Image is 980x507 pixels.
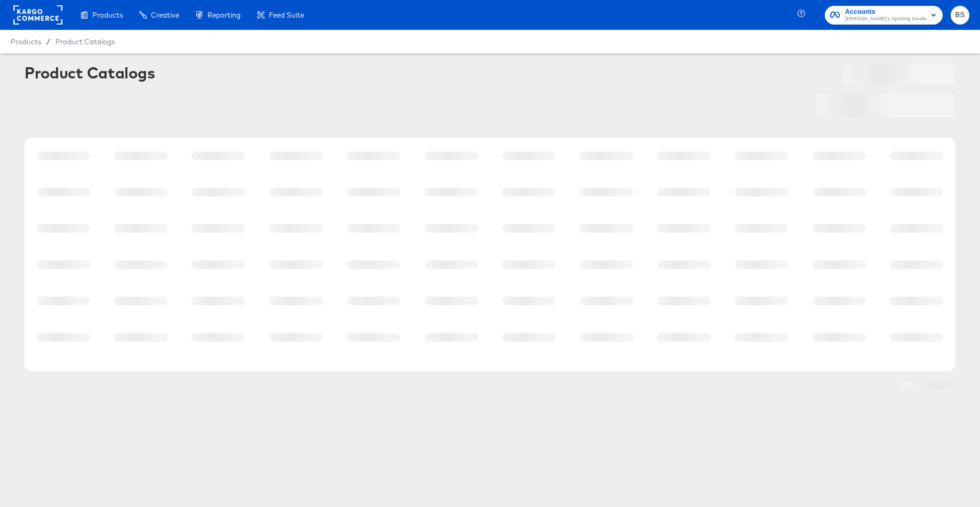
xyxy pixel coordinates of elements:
[55,37,115,46] a: Product Catalogs
[41,37,55,46] span: /
[955,9,965,21] span: BS
[208,11,241,19] span: Reporting
[151,11,179,19] span: Creative
[845,6,927,18] span: Accounts
[825,6,943,25] button: Accounts[PERSON_NAME]'s Sporting Goods
[951,6,969,25] button: BS
[25,64,155,81] div: Product Catalogs
[269,11,304,19] span: Feed Suite
[845,15,927,23] span: [PERSON_NAME]'s Sporting Goods
[92,11,123,19] span: Products
[11,37,41,46] span: Products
